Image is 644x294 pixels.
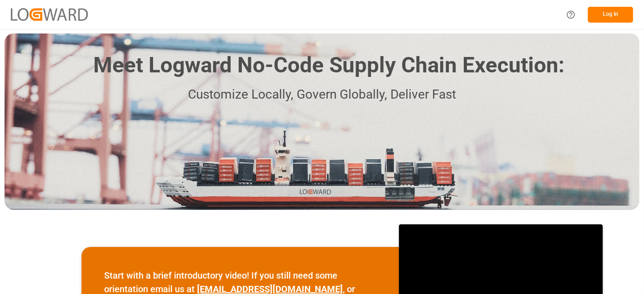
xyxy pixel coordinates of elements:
h1: Meet Logward No-Code Supply Chain Execution: [93,49,564,81]
button: Help Center [561,5,581,25]
p: Customize Locally, Govern Globally, Deliver Fast [80,85,564,105]
img: Logward_new_orange.png [11,8,88,20]
button: Log In [588,7,633,23]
